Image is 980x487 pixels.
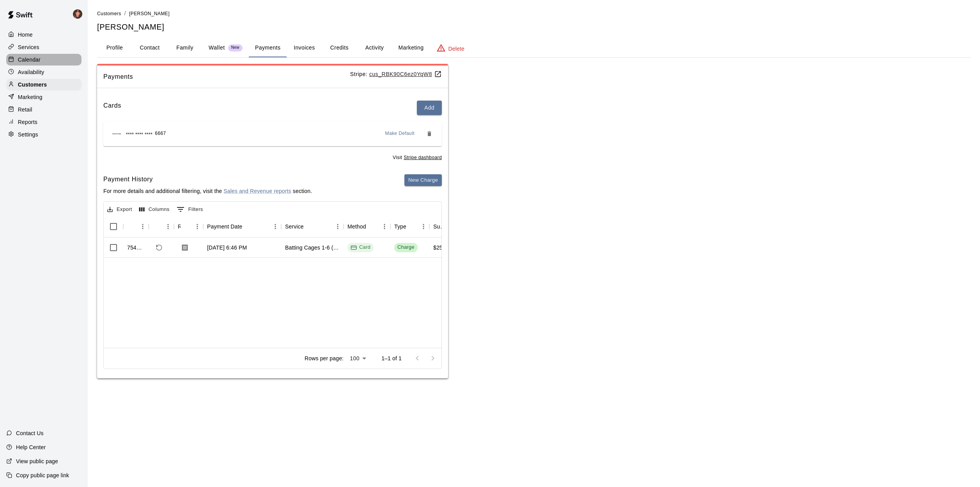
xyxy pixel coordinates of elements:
[209,44,225,52] p: Wallet
[129,11,170,16] span: [PERSON_NAME]
[73,9,82,19] img: Mike Skogen
[6,29,82,41] a: Home
[137,204,172,216] button: Select columns
[417,101,442,115] button: Add
[127,244,145,251] div: 754651
[155,130,166,138] span: 6667
[18,118,37,126] p: Reports
[127,221,138,232] button: Sort
[332,221,344,232] button: Menu
[105,204,134,216] button: Export
[18,31,33,39] p: Home
[357,39,392,57] button: Activity
[223,188,291,194] a: Sales and Revenue reports
[97,10,121,16] a: Customers
[6,66,82,78] a: Availability
[103,174,312,184] h6: Payment History
[132,39,167,57] button: Contact
[97,9,971,18] nav: breadcrumb
[304,221,315,232] button: Sort
[382,128,418,140] button: Make Default
[18,56,41,64] p: Calendar
[97,11,121,16] span: Customers
[305,354,344,362] p: Rows per page:
[16,443,46,451] p: Help Center
[174,216,203,237] div: Receipt
[433,244,450,251] div: $25.00
[16,429,44,437] p: Contact Us
[322,39,357,57] button: Credits
[418,221,429,232] button: Menu
[167,39,202,57] button: Family
[397,244,415,251] div: Charge
[18,106,32,113] p: Retail
[381,354,402,362] p: 1–1 of 1
[6,41,82,53] a: Services
[394,216,406,237] div: Type
[162,221,174,232] button: Menu
[249,39,287,57] button: Payments
[18,81,47,89] p: Customers
[6,129,82,140] a: Settings
[123,216,149,237] div: Id
[433,216,446,237] div: Subtotal
[6,79,82,90] a: Customers
[207,244,247,251] div: Aug 13, 2025, 6:46 PM
[228,45,243,50] span: New
[97,39,132,57] button: Profile
[18,131,38,138] p: Settings
[207,216,243,237] div: Payment Date
[243,221,253,232] button: Sort
[423,128,436,140] button: Remove
[18,93,43,101] p: Marketing
[287,39,322,57] button: Invoices
[18,68,44,76] p: Availability
[390,216,429,237] div: Type
[175,203,205,216] button: Show filters
[347,216,366,237] div: Method
[178,216,181,237] div: Receipt
[392,39,430,57] button: Marketing
[6,91,82,103] a: Marketing
[393,154,442,162] span: Visit
[16,457,58,465] p: View public page
[269,221,281,232] button: Menu
[6,116,82,128] a: Reports
[97,39,971,57] div: basic tabs example
[178,241,192,255] button: Download Receipt
[347,353,369,364] div: 100
[137,221,149,232] button: Menu
[18,43,39,51] p: Services
[285,244,340,251] div: Batting Cages 1-6 (No Machine)
[366,221,377,232] button: Sort
[6,54,82,66] div: Calendar
[369,71,442,77] a: cus_RBK90C6ez0YqW8
[404,174,442,186] button: New Charge
[203,216,281,237] div: Payment Date
[406,221,417,232] button: Sort
[350,70,442,78] p: Stripe:
[103,72,350,82] span: Payments
[385,130,415,138] span: Make Default
[404,155,442,160] a: Stripe dashboard
[16,471,69,479] p: Copy public page link
[124,9,126,18] li: /
[103,101,121,115] h6: Cards
[149,216,174,237] div: Refund
[379,221,390,232] button: Menu
[152,241,166,254] span: Refund payment
[351,244,370,251] div: Card
[152,221,163,232] button: Sort
[281,216,344,237] div: Service
[181,221,191,232] button: Sort
[191,221,203,232] button: Menu
[103,187,312,195] p: For more details and additional filtering, visit the section.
